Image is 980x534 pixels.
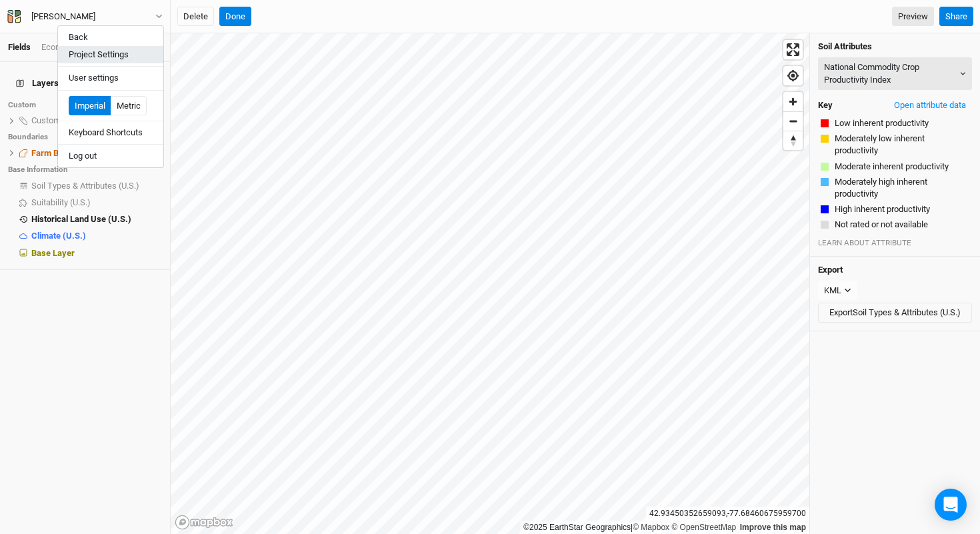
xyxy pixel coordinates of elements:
[31,148,162,159] div: Farm Boundary
[31,214,162,225] div: Historical Land Use (U.S.)
[818,57,972,90] button: National Commodity Crop Productivity Index
[31,231,162,241] div: Climate (U.S.)
[818,303,972,323] button: ExportSoil Types & Attributes (U.S.)
[69,96,111,116] button: Imperial
[783,92,803,111] button: Zoom in
[818,281,857,301] button: KML
[58,124,163,141] button: Keyboard Shortcuts
[111,96,147,116] button: Metric
[58,29,163,46] button: Back
[818,265,972,275] h4: Export
[834,203,931,216] button: High inherent productivity
[818,100,833,111] h4: Key
[171,33,809,534] canvas: Map
[31,148,90,158] span: Farm Boundary
[7,9,163,24] button: [PERSON_NAME]
[783,40,803,59] button: Enter fullscreen
[31,214,131,224] span: Historical Land Use (U.S.)
[935,489,967,521] div: Open Intercom Messenger
[31,181,139,191] span: Soil Types & Attributes (U.S.)
[888,95,972,115] button: Open attribute data
[31,181,162,191] div: Soil Types & Attributes (U.S.)
[834,175,969,201] button: Moderately high inherent productivity
[834,160,949,173] button: Moderate inherent productivity
[523,521,806,534] div: |
[824,284,841,297] div: KML
[892,7,934,27] a: Preview
[58,147,163,165] button: Log out
[783,112,803,131] span: Zoom out
[175,515,233,530] a: Mapbox logo
[16,78,59,89] span: Layers
[31,197,91,207] span: Suitability (U.S.)
[8,42,31,52] a: Fields
[58,69,163,87] button: User settings
[633,523,669,532] a: Mapbox
[834,117,929,130] button: Low inherent productivity
[31,115,90,125] span: Custom Layer 1
[41,41,83,53] div: Economics
[818,237,972,248] div: LEARN ABOUT ATTRIBUTE
[834,218,929,231] button: Not rated or not available
[783,66,803,85] button: Find my location
[31,231,86,241] span: Climate (U.S.)
[177,7,214,27] button: Delete
[939,7,973,27] button: Share
[31,10,95,23] div: [PERSON_NAME]
[671,523,736,532] a: OpenStreetMap
[834,132,969,157] button: Moderately low inherent productivity
[31,10,95,23] div: Craig Knobel
[31,248,162,259] div: Base Layer
[31,197,162,208] div: Suitability (U.S.)
[523,523,631,532] a: ©2025 EarthStar Geographics
[646,507,809,521] div: 42.93450352659093 , -77.68460675959700
[783,131,803,150] button: Reset bearing to north
[818,41,972,52] h4: Soil Attributes
[58,46,163,63] button: Project Settings
[31,248,75,258] span: Base Layer
[740,523,806,532] a: Improve this map
[219,7,251,27] button: Done
[783,111,803,131] button: Zoom out
[31,115,162,126] div: Custom Layer 1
